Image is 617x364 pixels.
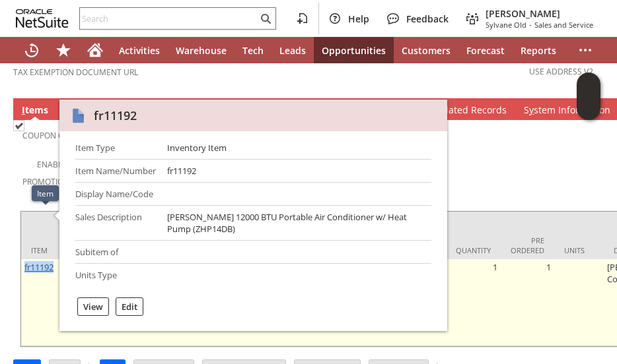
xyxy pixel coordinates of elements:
[75,269,157,281] div: Units Type
[16,9,69,28] svg: logo
[529,20,532,30] span: -
[168,37,235,63] a: Warehouse
[501,259,554,346] td: 1
[511,235,544,255] div: Pre Ordered
[24,261,54,273] a: fr11192
[75,188,157,200] div: Display Name/Code
[79,37,111,63] a: Home
[167,142,227,154] div: Inventory Item
[167,165,196,177] div: fr11192
[18,104,52,118] a: Items
[513,37,564,63] a: Reports
[75,142,157,154] div: Item Type
[258,11,273,26] svg: Search
[322,44,386,57] span: Opportunities
[75,246,157,258] div: Subitem of
[486,7,593,20] span: [PERSON_NAME]
[466,44,505,57] span: Forecast
[235,37,272,63] a: Tech
[176,44,227,57] span: Warehouse
[348,13,369,25] span: Help
[22,176,69,187] a: Promotion
[13,120,24,131] img: Checked
[75,211,157,223] div: Sales Description
[446,259,501,346] td: 1
[13,67,138,78] a: Tax Exemption Document URL
[529,104,534,116] span: y
[242,44,264,57] span: Tech
[406,13,449,25] span: Feedback
[167,211,431,235] div: [PERSON_NAME] 12000 BTU Portable Air Conditioner w/ Heat Pump (ZHP14DB)
[75,165,157,177] div: Item Name/Number
[22,130,80,141] a: Coupon Code
[80,11,258,26] input: Search
[272,37,314,63] a: Leads
[564,245,594,255] div: Units
[48,37,79,63] div: Shortcuts
[22,104,25,116] span: I
[521,44,556,57] span: Reports
[456,245,491,255] div: Quantity
[37,159,143,170] a: Enable Item Line Shipping
[83,301,103,313] label: View
[55,42,71,58] svg: Shortcuts
[119,44,160,57] span: Activities
[534,20,593,30] span: Sales and Service
[24,42,40,58] svg: Recent Records
[394,37,458,63] a: Customers
[431,104,510,118] a: Related Records
[122,301,137,313] label: Edit
[314,37,394,63] a: Opportunities
[31,245,61,255] div: Item
[569,37,601,63] div: More menus
[402,44,451,57] span: Customers
[577,97,600,121] span: Oracle Guided Learning Widget. To move around, please hold and drag
[279,44,306,57] span: Leads
[87,42,103,58] svg: Home
[37,188,54,198] div: Item
[521,104,614,118] a: System Information
[111,37,168,63] a: Activities
[529,66,593,77] a: Use Address V2
[577,73,600,120] iframe: Click here to launch Oracle Guided Learning Help Panel
[16,37,48,63] a: Recent Records
[116,297,143,316] div: Edit
[94,107,137,123] div: fr11192
[486,20,526,30] span: Sylvane Old
[77,297,109,316] div: View
[458,37,513,63] a: Forecast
